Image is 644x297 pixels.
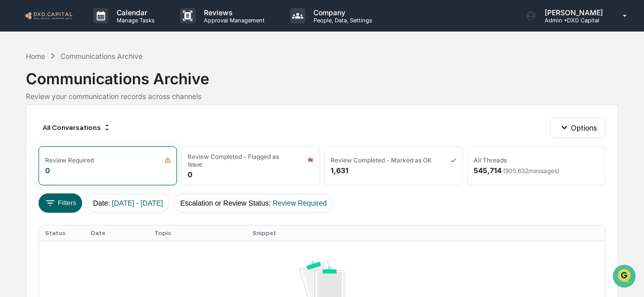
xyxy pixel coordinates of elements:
[246,225,605,241] th: Snippet
[39,119,115,136] div: All Conversations
[331,166,348,175] div: 1,631
[450,157,456,163] img: icon
[34,87,128,95] div: We're available if you need us!
[60,52,142,60] div: Communications Archive
[188,170,192,179] div: 0
[34,77,166,87] div: Start new chat
[20,147,64,157] span: Data Lookup
[20,127,65,138] span: Preclearance
[10,128,18,137] div: 🖐️
[26,61,618,88] div: Communications Archive
[69,123,130,142] a: 🗄️Attestations
[196,17,270,24] p: Approval Management
[6,143,68,161] a: 🔎Data Lookup
[331,156,432,164] div: Review Completed - Marked as OK
[612,263,639,291] iframe: Open customer support
[86,193,169,213] button: Date:[DATE] - [DATE]
[39,225,85,241] th: Status
[6,123,69,142] a: 🖐️Preclearance
[474,166,559,175] div: 545,714
[39,193,83,213] button: Filters
[172,80,185,92] button: Start new chat
[307,157,313,163] img: icon
[71,171,123,179] a: Powered byPylon
[24,11,73,20] img: logo
[550,117,605,138] button: Options
[305,8,377,17] p: Company
[109,17,160,24] p: Manage Tasks
[26,52,45,60] div: Home
[101,172,123,179] span: Pylon
[85,225,148,241] th: Date
[196,8,270,17] p: Reviews
[109,8,160,17] p: Calendar
[164,157,171,163] img: icon
[74,128,82,137] div: 🗄️
[10,148,18,156] div: 🔎
[26,92,618,101] div: Review your communication records across channels
[10,21,185,37] p: How can we help?
[84,127,126,138] span: Attestations
[112,199,163,207] span: [DATE] - [DATE]
[45,166,50,175] div: 0
[45,156,94,164] div: Review Required
[474,156,507,164] div: All Threads
[305,17,377,24] p: People, Data, Settings
[503,167,559,175] span: ( 905,632 messages)
[148,225,246,241] th: Topic
[10,77,28,95] img: 1746055101610-c473b297-6a78-478c-a979-82029cc54cd1
[188,153,295,168] div: Review Completed - Flagged as Issue
[536,8,608,17] p: [PERSON_NAME]
[273,199,327,207] span: Review Required
[536,17,608,24] p: Admin • DXD Capital
[173,193,333,213] button: Escalation or Review Status:Review Required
